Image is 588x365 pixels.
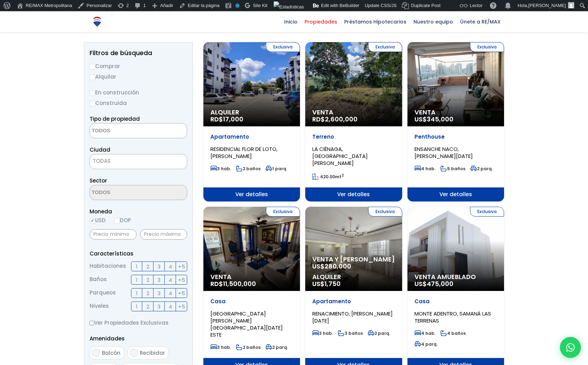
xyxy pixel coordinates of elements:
[414,115,453,124] span: US$
[414,273,497,280] span: Venta Amueblado
[90,74,95,80] input: Alquilar
[90,249,187,258] p: Características
[325,115,358,124] span: 2,600,000
[414,145,473,160] span: ENSANCHE NACO, [PERSON_NAME][DATE]
[414,133,497,140] p: Penthouse
[114,218,120,224] input: DOP
[312,115,358,124] span: RD$
[235,4,240,8] div: No indexar
[90,288,116,298] span: Parqueos
[157,302,161,311] span: 3
[90,321,94,325] input: Ver Propiedades Exclusivas
[90,101,95,106] input: Construida
[407,42,504,201] a: Exclusiva Venta US$345,000 Penthouse ENSANCHE NACO, [PERSON_NAME][DATE] 4 hab. 5 baños 2 parq. Ve...
[90,154,187,169] span: TODAS
[210,109,293,116] span: Alquiler
[414,310,491,324] span: MONTE ADENTRO, SAMANÁ LAS TERRENAS
[140,349,165,357] span: Recibidor
[414,330,436,336] span: 4 hab.
[90,146,110,153] span: Ciudad
[312,262,351,271] span: US$
[414,298,497,305] p: Casa
[157,276,161,284] span: 3
[414,279,453,288] span: US$
[210,298,293,305] p: Casa
[223,115,243,124] span: 17,000
[312,330,333,336] span: 3 hab.
[274,1,304,13] img: Visitas de 48 horas. Haz clic para ver más estadísticas del sitio.
[414,166,436,172] span: 4 hab.
[266,344,288,350] span: 2 parq.
[136,302,138,311] span: 1
[410,16,457,27] span: Nuestro equipo
[368,330,390,336] span: 2 parq.
[210,310,283,338] span: [GEOGRAPHIC_DATA][PERSON_NAME][GEOGRAPHIC_DATA][DATE] ESTE
[440,166,465,172] span: 5 baños
[157,262,161,271] span: 3
[178,276,185,284] span: +5
[223,279,256,288] span: 11,500,000
[203,187,300,201] span: Ver detalles
[102,349,120,357] span: Balcón
[266,42,300,52] span: Exclusiva
[312,109,395,116] span: Venta
[266,166,287,172] span: 1 parq.
[236,344,261,350] span: 2 baños
[427,279,453,288] span: 475,000
[91,16,103,28] img: Logo de REMAX
[281,16,301,27] span: Inicio
[90,275,107,285] span: Baños
[210,273,293,280] span: Venta
[325,262,351,271] span: 280,000
[236,166,261,172] span: 2 baños
[301,16,341,27] span: Propiedades
[136,276,138,284] span: 1
[136,262,138,271] span: 1
[312,174,344,180] span: mt
[169,302,172,311] span: 4
[130,349,138,357] input: Recibidor
[470,42,504,52] span: Exclusiva
[210,145,277,160] span: RESIDENCIAL FLOR DE LOTO, [PERSON_NAME]
[178,289,185,298] span: +5
[266,207,300,217] span: Exclusiva
[203,42,300,201] a: Exclusiva Alquiler RD$17,000 Apartamento RESIDENCIAL FLOR DE LOTO, [PERSON_NAME] 3 hab. 2 baños 1...
[407,187,504,201] span: Ver detalles
[93,157,111,165] span: TODAS
[368,42,402,52] span: Exclusiva
[91,11,103,32] a: RE/MAX Metropolitana
[470,207,504,217] span: Exclusiva
[157,289,161,298] span: 3
[457,16,504,27] span: Únete a RE/MAX
[146,262,149,271] span: 2
[305,187,402,201] span: Ver detalles
[178,262,185,271] span: +5
[312,310,393,324] span: RENACIMIENTO, [PERSON_NAME][DATE]
[210,115,243,124] span: RD$
[90,88,187,97] label: En construcción
[90,72,187,81] label: Alquilar
[169,289,172,298] span: 4
[410,11,457,32] a: Nuestro equipo
[90,49,187,57] h2: Filtros de búsqueda
[178,302,185,311] span: +5
[90,207,187,216] span: Moneda
[90,185,158,200] textarea: Search
[90,62,187,71] label: Comprar
[470,166,493,172] span: 2 parq.
[312,298,395,305] p: Apartamento
[90,115,140,122] span: Tipo de propiedad
[301,11,341,32] a: Propiedades
[440,330,466,336] span: 4 baños
[90,156,187,166] span: TODAS
[90,216,106,225] label: USD
[90,261,126,271] span: Habitaciones
[90,64,95,69] input: Comprar
[427,115,453,124] span: 345,000
[210,344,231,350] span: 3 hab.
[341,11,410,32] a: Préstamos Hipotecarios
[90,318,187,327] label: Ver Propiedades Exclusivas
[312,256,395,263] span: Venta y [PERSON_NAME]
[90,218,95,224] input: USD
[90,177,107,184] span: Sector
